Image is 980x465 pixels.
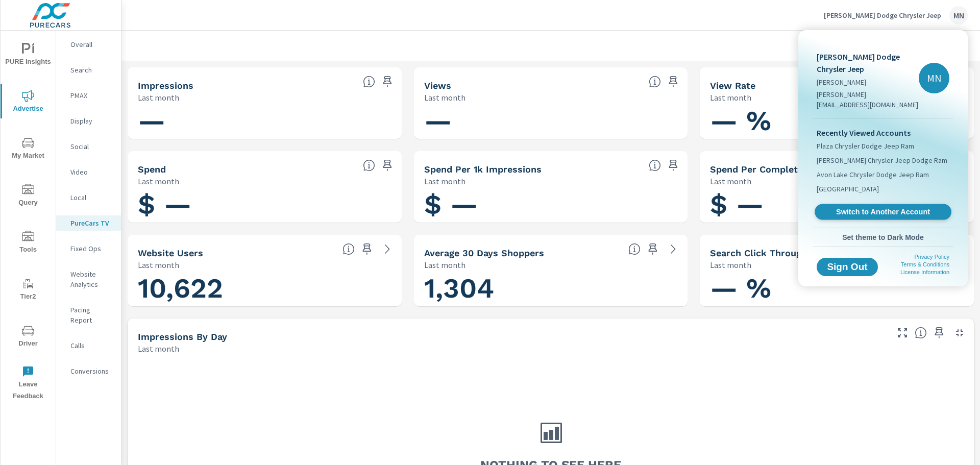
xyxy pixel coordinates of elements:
button: Set theme to Dark Mode [813,228,953,247]
p: [PERSON_NAME] Dodge Chrysler Jeep [817,51,919,75]
span: Plaza Chrysler Dodge Jeep Ram [817,141,914,151]
a: License Information [900,269,949,275]
p: [PERSON_NAME] [817,77,919,87]
p: [PERSON_NAME][EMAIL_ADDRESS][DOMAIN_NAME] [817,89,919,110]
span: [GEOGRAPHIC_DATA] [817,184,879,194]
span: Set theme to Dark Mode [817,233,949,242]
div: MN [919,63,949,93]
a: Switch to Another Account [815,204,951,220]
span: Avon Lake Chrysler Dodge Jeep Ram [817,169,929,180]
button: Sign Out [817,258,878,276]
p: Recently Viewed Accounts [817,127,949,139]
span: Sign Out [825,262,870,272]
a: Privacy Policy [915,254,949,260]
span: [PERSON_NAME] Chrysler Jeep Dodge Ram [817,155,947,165]
a: Terms & Conditions [901,261,949,267]
span: Switch to Another Account [820,207,945,217]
